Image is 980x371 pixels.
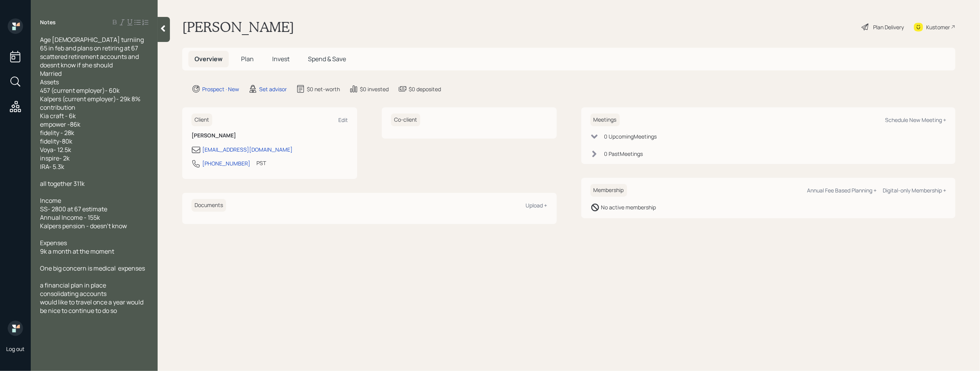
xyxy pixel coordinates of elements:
[202,85,239,93] div: Prospect · New
[40,78,59,86] span: Assets
[40,213,100,222] span: Annual Income - 155k
[191,132,348,139] h6: [PERSON_NAME]
[40,281,106,289] span: a financial plan in place
[40,95,141,112] span: Kalpers (current employer)- 29k 8% contribution
[926,23,950,31] div: Kustomer
[8,321,23,336] img: retirable_logo.png
[272,55,290,63] span: Invest
[40,179,85,188] span: all together 311k
[191,199,226,212] h6: Documents
[40,145,71,154] span: Voya- 12.5k
[40,52,140,69] span: scattered retirement accounts and doesnt know if she should
[40,18,56,26] label: Notes
[338,116,348,124] div: Edit
[259,85,287,93] div: Set advisor
[40,196,61,205] span: Income
[604,150,643,158] div: 0 Past Meeting s
[202,159,250,167] div: [PHONE_NUMBER]
[873,23,904,31] div: Plan Delivery
[591,184,627,197] h6: Membership
[40,289,106,298] span: consolidating accounts
[40,239,67,247] span: Expenses
[241,55,254,63] span: Plan
[40,205,107,213] span: SS- 2800 at 67 estimate
[40,129,74,137] span: fidelity - 28k
[604,132,657,140] div: 0 Upcoming Meeting s
[40,137,72,145] span: fidelity-80k
[307,85,340,93] div: $0 net-worth
[40,112,76,120] span: Kia craft - 6k
[40,222,127,230] span: Kalpers pension - doesn't know
[601,203,656,211] div: No active membership
[256,159,266,167] div: PST
[308,55,346,63] span: Spend & Save
[360,85,389,93] div: $0 invested
[807,187,877,194] div: Annual Fee Based Planning +
[409,85,441,93] div: $0 deposited
[182,18,294,35] h1: [PERSON_NAME]
[195,55,223,63] span: Overview
[591,114,620,126] h6: Meetings
[202,145,293,154] div: [EMAIL_ADDRESS][DOMAIN_NAME]
[40,264,145,272] span: One big concern is medical expenses
[40,120,80,129] span: empower -86k
[40,86,120,95] span: 457 (current employer)- 60k
[6,345,25,353] div: Log out
[40,162,64,171] span: IRA- 5.3k
[883,187,946,194] div: Digital-only Membership +
[40,298,145,315] span: would like to travel once a year would be nice to continue to do so
[885,116,946,124] div: Schedule New Meeting +
[40,154,70,162] span: inspire- 2k
[40,69,62,78] span: Married
[191,114,212,126] h6: Client
[40,35,145,52] span: Age [DEMOGRAPHIC_DATA] turniing 65 in feb and plans on retiring at 67
[40,247,114,256] span: 9k a month at the moment
[526,202,547,209] div: Upload +
[391,114,420,126] h6: Co-client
